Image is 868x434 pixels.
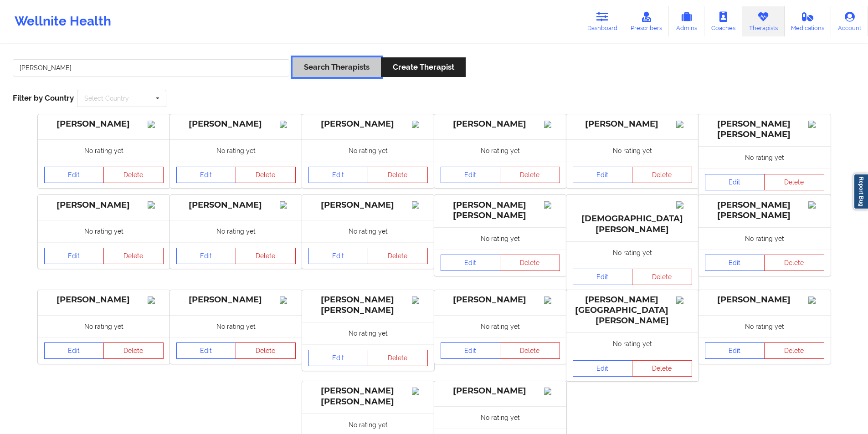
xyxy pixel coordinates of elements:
a: Edit [176,167,236,183]
img: Image%2Fplaceholer-image.png [676,296,692,304]
img: Image%2Fplaceholer-image.png [544,121,560,128]
button: Delete [368,167,428,183]
div: No rating yet [170,220,302,242]
div: [PERSON_NAME] [PERSON_NAME] [308,386,428,407]
button: Create Therapist [381,57,465,77]
button: Delete [500,342,560,359]
img: Image%2Fplaceholer-image.png [148,201,164,209]
a: Edit [308,350,369,366]
a: Edit [705,255,765,271]
img: Image%2Fplaceholer-image.png [148,121,164,128]
div: [PERSON_NAME] [PERSON_NAME] [308,295,428,316]
div: [PERSON_NAME] [441,295,560,305]
input: Search Keywords [13,59,289,77]
img: Image%2Fplaceholer-image.png [808,201,824,209]
img: Image%2Fplaceholer-image.png [412,121,428,128]
div: No rating yet [699,227,831,250]
button: Delete [500,255,560,271]
a: Account [831,6,868,36]
button: Delete [632,167,692,183]
div: No rating yet [302,220,434,242]
img: Image%2Fplaceholer-image.png [676,201,692,209]
a: Edit [44,342,104,359]
div: No rating yet [302,322,434,344]
div: No rating yet [566,241,699,264]
a: Edit [705,342,765,359]
img: Image%2Fplaceholer-image.png [280,201,296,209]
div: No rating yet [302,139,434,162]
a: Therapists [742,6,785,36]
div: No rating yet [566,332,699,355]
a: Edit [441,255,501,271]
a: Edit [176,342,236,359]
a: Edit [308,167,369,183]
a: Edit [441,167,501,183]
button: Delete [764,342,824,359]
img: Image%2Fplaceholer-image.png [676,121,692,128]
div: [PERSON_NAME] [PERSON_NAME] [441,200,560,221]
div: No rating yet [38,139,170,162]
div: No rating yet [38,220,170,242]
button: Delete [632,360,692,377]
div: [PERSON_NAME] [176,200,296,210]
div: [PERSON_NAME] [44,200,164,210]
button: Delete [103,248,164,264]
button: Search Therapists [293,57,381,77]
div: No rating yet [434,227,566,250]
button: Delete [368,248,428,264]
div: No rating yet [699,315,831,337]
button: Delete [103,167,164,183]
span: Filter by Country [13,93,74,102]
img: Image%2Fplaceholer-image.png [412,296,428,304]
div: [PERSON_NAME] [44,295,164,305]
div: No rating yet [434,406,566,429]
a: Edit [44,167,104,183]
div: [PERSON_NAME] [176,295,296,305]
div: No rating yet [434,139,566,162]
img: Image%2Fplaceholer-image.png [544,296,560,304]
button: Delete [236,167,296,183]
div: [PERSON_NAME] [PERSON_NAME] [705,200,824,221]
img: Image%2Fplaceholer-image.png [280,296,296,304]
a: Report Bug [853,174,868,209]
button: Delete [764,174,824,190]
div: [PERSON_NAME] [441,119,560,129]
a: Edit [705,174,765,190]
img: Image%2Fplaceholer-image.png [412,388,428,395]
div: No rating yet [170,139,302,162]
div: No rating yet [170,315,302,337]
a: Dashboard [580,6,624,36]
button: Delete [500,167,560,183]
a: Medications [785,6,832,36]
div: [PERSON_NAME][GEOGRAPHIC_DATA][PERSON_NAME] [573,295,692,326]
img: Image%2Fplaceholer-image.png [544,388,560,395]
button: Delete [764,255,824,271]
div: Select Country [84,95,129,102]
div: No rating yet [699,146,831,168]
button: Delete [103,342,164,359]
img: Image%2Fplaceholer-image.png [412,201,428,209]
div: No rating yet [38,315,170,337]
div: [DEMOGRAPHIC_DATA] [PERSON_NAME] [573,200,692,235]
a: Edit [308,248,369,264]
a: Edit [573,269,633,285]
a: Edit [44,248,104,264]
div: [PERSON_NAME] [573,119,692,129]
button: Delete [368,350,428,366]
div: [PERSON_NAME] [441,386,560,396]
a: Prescribers [624,6,669,36]
a: Edit [441,342,501,359]
a: Edit [573,360,633,377]
button: Delete [632,269,692,285]
img: Image%2Fplaceholer-image.png [280,121,296,128]
div: [PERSON_NAME] [176,119,296,129]
button: Delete [236,248,296,264]
img: Image%2Fplaceholer-image.png [544,201,560,209]
img: Image%2Fplaceholer-image.png [808,296,824,304]
img: Image%2Fplaceholer-image.png [148,296,164,304]
a: Admins [669,6,704,36]
div: [PERSON_NAME] [44,119,164,129]
a: Edit [176,248,236,264]
div: [PERSON_NAME] [PERSON_NAME] [705,119,824,140]
div: [PERSON_NAME] [308,119,428,129]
